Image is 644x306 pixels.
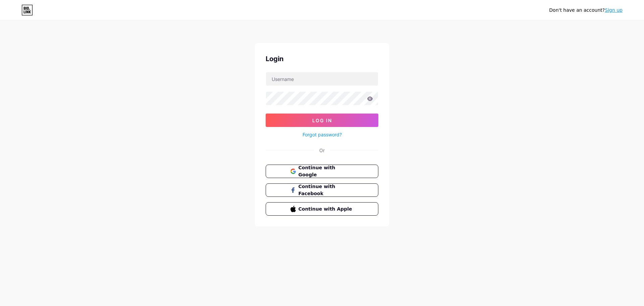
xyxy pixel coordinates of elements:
[266,114,378,127] button: Log In
[312,118,332,123] span: Log In
[303,131,342,138] a: Forgot password?
[266,72,378,86] input: Username
[299,206,354,213] span: Continue with Apple
[266,54,378,64] div: Login
[299,164,354,178] span: Continue with Google
[266,165,378,178] button: Continue with Google
[266,183,378,197] button: Continue with Facebook
[319,147,325,154] div: Or
[299,183,354,197] span: Continue with Facebook
[266,202,378,216] button: Continue with Apple
[549,7,623,14] div: Don't have an account?
[605,7,623,13] a: Sign up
